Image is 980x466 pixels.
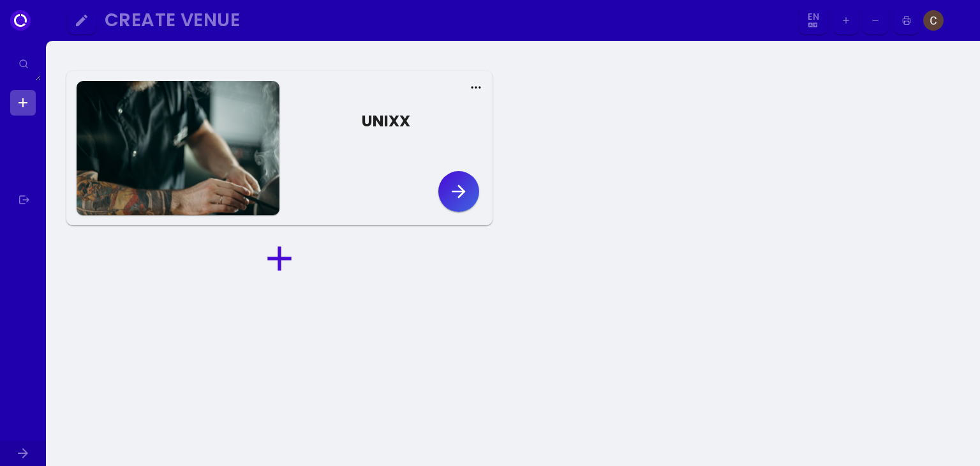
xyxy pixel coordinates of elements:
[923,10,944,31] img: Image
[362,110,410,133] div: UNIXX
[279,94,482,155] button: UNIXX
[100,6,795,35] button: Create Venue
[105,13,782,27] div: Create Venue
[947,10,968,31] img: Image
